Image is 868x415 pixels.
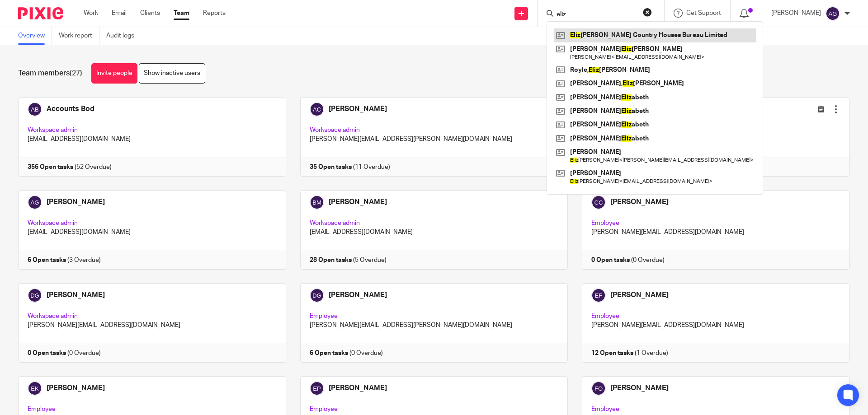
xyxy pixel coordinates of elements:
h1: Team members [18,69,82,78]
span: (27) [70,70,82,77]
a: Show inactive users [139,63,205,84]
a: Reports [203,9,226,18]
span: Get Support [686,10,721,16]
a: Email [112,9,127,18]
a: Clients [140,9,160,18]
a: Team [174,9,189,18]
img: svg%3E [826,6,840,21]
img: Pixie [18,7,63,19]
a: Work [84,9,98,18]
a: Invite people [91,63,137,84]
input: Search [556,11,637,19]
a: Overview [18,27,52,45]
a: Audit logs [106,27,141,45]
p: [PERSON_NAME] [771,9,821,18]
a: Work report [59,27,99,45]
button: Clear [643,8,652,17]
